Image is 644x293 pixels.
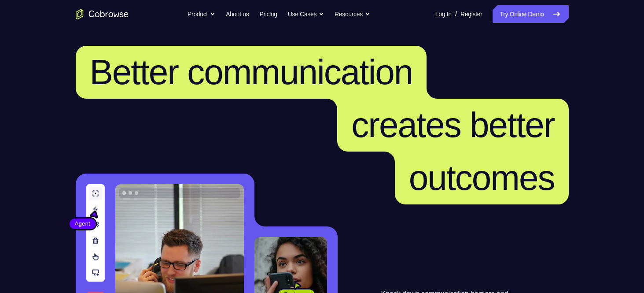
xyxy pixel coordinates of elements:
span: / [455,9,457,19]
span: outcomes [409,158,555,197]
a: Pricing [259,5,277,23]
span: Agent [70,219,96,228]
button: Resources [335,5,370,23]
span: creates better [351,105,554,145]
a: Try Online Demo [493,5,568,23]
a: About us [226,5,249,23]
a: Log In [435,5,452,23]
a: Register [460,5,482,23]
button: Product [188,5,215,23]
button: Use Cases [288,5,324,23]
span: Better communication [90,52,413,92]
a: Go to the home page [76,9,129,19]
